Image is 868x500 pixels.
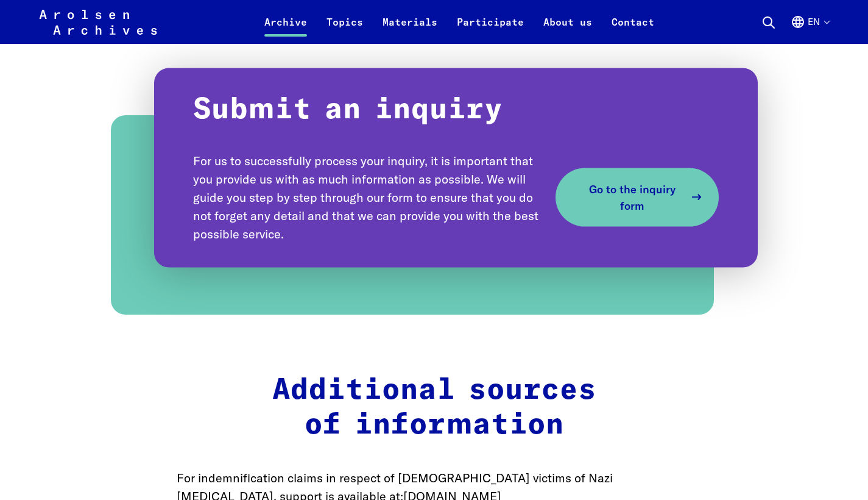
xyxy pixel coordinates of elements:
[193,93,719,127] p: Submit an inquiry
[255,15,317,44] a: Archive
[580,181,685,214] span: Go to the inquiry form
[556,168,719,227] a: Go to the inquiry form
[602,15,664,44] a: Contact
[791,15,829,44] button: English, language selection
[534,15,602,44] a: About us
[373,15,447,44] a: Materials
[317,15,373,44] a: Topics
[447,15,534,44] a: Participate
[272,376,596,440] strong: Additional sources of information
[255,7,664,37] nav: Primary
[193,152,543,243] p: For us to successfully process your inquiry, it is important that you provide us with as much inf...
